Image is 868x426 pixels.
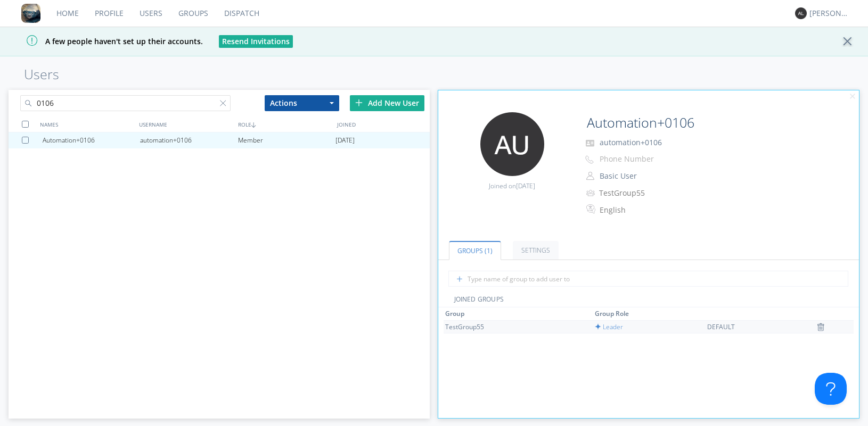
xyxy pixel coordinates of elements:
[599,188,688,198] div: TestGroup55
[489,181,535,190] span: Joined on
[444,307,594,320] th: Toggle SortBy
[37,116,136,132] div: NAMES
[449,241,501,260] a: Groups (1)
[706,307,816,320] th: Toggle SortBy
[238,132,336,148] div: Member
[448,271,848,287] input: Type name of group to add user to
[849,93,856,101] img: cancel.svg
[593,307,705,320] th: Toggle SortBy
[235,116,334,132] div: ROLE
[815,373,847,405] iframe: Toggle Customer Support
[600,205,689,215] div: English
[350,95,424,111] div: Add New User
[586,186,596,200] img: icon-alert-users-thin-outline.svg
[583,112,755,133] input: Name
[513,241,559,260] a: Settings
[335,132,355,148] span: [DATE]
[809,8,849,19] div: [PERSON_NAME]
[355,99,363,106] img: plus.svg
[21,4,40,23] img: 8ff700cf5bab4eb8a436322861af2272
[136,116,235,132] div: USERNAME
[8,36,203,46] span: A few people haven't set up their accounts.
[596,169,702,183] button: Basic User
[480,112,544,176] img: 373638.png
[445,322,525,331] div: TestGroup55
[707,322,787,331] div: DEFAULT
[600,137,662,147] span: automation+0106
[516,181,535,190] span: [DATE]
[585,155,594,164] img: phone-outline.svg
[438,295,859,307] div: JOINED GROUPS
[43,132,141,148] div: Automation+0106
[20,95,231,111] input: Search users
[795,7,807,19] img: 373638.png
[817,323,824,331] img: icon-trash.svg
[586,172,594,180] img: person-outline.svg
[595,322,623,331] span: Leader
[219,35,293,48] button: Resend Invitations
[265,95,339,111] button: Actions
[9,132,429,148] a: Automation+0106automation+0106Member[DATE]
[334,116,433,132] div: JOINED
[586,203,597,215] img: In groups with Translation enabled, this user's messages will be automatically translated to and ...
[140,132,238,148] div: automation+0106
